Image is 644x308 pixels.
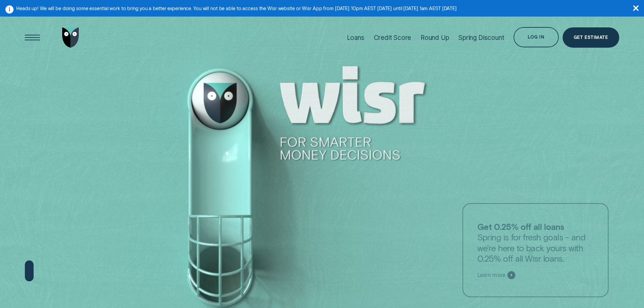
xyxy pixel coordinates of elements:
[421,34,449,42] div: Round Up
[374,15,411,60] a: Credit Score
[563,27,619,48] a: Get Estimate
[22,27,43,48] button: Open Menu
[347,15,364,60] a: Loans
[61,15,81,60] a: Go to home page
[477,221,564,232] strong: Get 0.25% off all loans
[421,15,449,60] a: Round Up
[458,34,504,42] div: Spring Discount
[62,27,79,48] img: Wisr
[514,27,558,47] button: Log in
[477,221,594,264] p: Spring is for fresh goals - and we’re here to back yours with 0.25% off all Wisr loans.
[477,272,505,278] span: Learn more
[458,15,504,60] a: Spring Discount
[374,34,411,42] div: Credit Score
[462,203,609,297] a: Get 0.25% off all loansSpring is for fresh goals - and we’re here to back yours with 0.25% off al...
[347,34,364,42] div: Loans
